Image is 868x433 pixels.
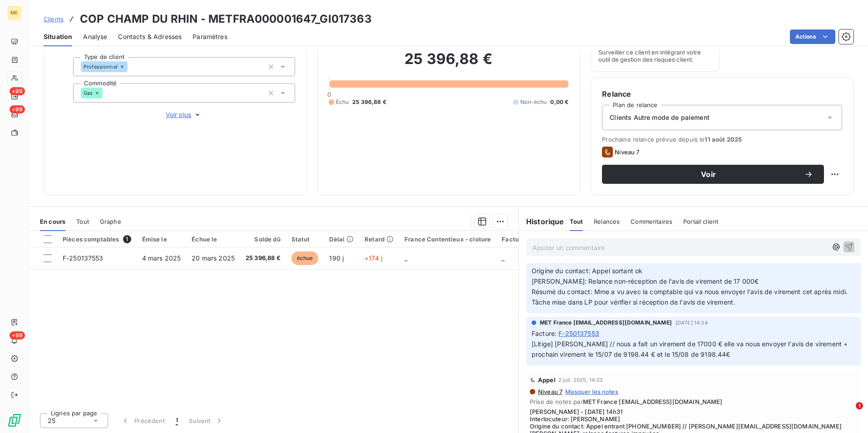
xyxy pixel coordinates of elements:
[570,218,583,225] span: Tout
[705,136,742,143] span: 11 août 2025
[176,416,178,425] span: 1
[83,32,107,41] span: Analyse
[7,413,22,428] img: Logo LeanPay
[615,148,639,156] span: Niveau 7
[602,89,842,99] h6: Relance
[118,32,182,41] span: Contacts & Adresses
[537,388,562,395] span: Niveau 7
[63,235,131,243] div: Pièces comptables
[594,218,620,225] span: Relances
[550,98,568,106] span: 0,00 €
[100,218,121,225] span: Graphe
[10,331,25,340] span: +99
[502,254,504,262] span: _
[365,236,394,243] div: Retard
[7,5,22,20] div: ME
[404,236,491,243] div: France Contentieux - cloture
[558,329,599,338] span: F-250137553
[532,329,557,338] span: Facture :
[558,377,603,383] span: 2 juil. 2025, 14:33
[532,340,849,358] span: [Litige] [PERSON_NAME] // nous a fait un virement de 17000 € elle va nous envoyer l'avis de virem...
[613,171,804,178] span: Voir
[602,165,824,184] button: Voir
[631,218,672,225] span: Commentaires
[329,50,569,77] h2: 25 396,88 €
[404,254,407,262] span: _
[192,32,227,41] span: Paramètres
[519,216,564,227] h6: Historique
[192,236,235,243] div: Échue le
[565,388,618,395] span: Masquer les notes
[103,89,110,97] input: Ajouter une valeur
[183,411,229,430] button: Suivant
[336,98,349,106] span: Échu
[583,398,723,405] span: MET France [EMAIL_ADDRESS][DOMAIN_NAME]
[142,236,181,243] div: Émise le
[48,416,55,425] span: 25
[115,411,170,430] button: Précédent
[329,236,354,243] div: Délai
[856,402,863,409] span: 1
[246,236,281,243] div: Solde dû
[44,32,72,41] span: Situation
[166,110,202,119] span: Voir plus
[80,11,372,27] h3: COP CHAMP DU RHIN - METFRA000001647_GI017363
[502,236,564,243] div: Facture / Echéancier
[10,105,25,113] span: +99
[610,113,710,122] span: Clients Autre mode de paiement
[530,398,857,405] span: Prise de notes par
[291,251,319,265] span: échue
[63,254,104,262] span: F-250137553
[128,63,135,71] input: Ajouter une valeur
[676,320,708,325] span: [DATE] 14:34
[365,254,382,262] span: +174 j
[246,254,281,263] span: 25 396,88 €
[44,15,64,23] span: Clients
[683,218,718,225] span: Portail client
[520,98,547,106] span: Non-échu
[10,87,25,95] span: +99
[76,218,89,225] span: Tout
[123,235,131,243] span: 1
[73,110,295,120] button: Voir plus
[538,376,556,384] span: Appel
[602,136,842,143] span: Prochaine relance prévue depuis le
[170,411,183,430] button: 1
[540,319,672,327] span: MET France [EMAIL_ADDRESS][DOMAIN_NAME]
[84,90,93,96] span: Gaz
[790,30,835,44] button: Actions
[327,91,331,98] span: 0
[837,402,859,424] iframe: Intercom live chat
[84,64,118,69] span: Professionnel
[291,236,319,243] div: Statut
[44,15,64,24] a: Clients
[352,98,386,106] span: 25 396,88 €
[142,254,181,262] span: 4 mars 2025
[192,254,235,262] span: 20 mars 2025
[329,254,344,262] span: 190 j
[40,218,65,225] span: En cours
